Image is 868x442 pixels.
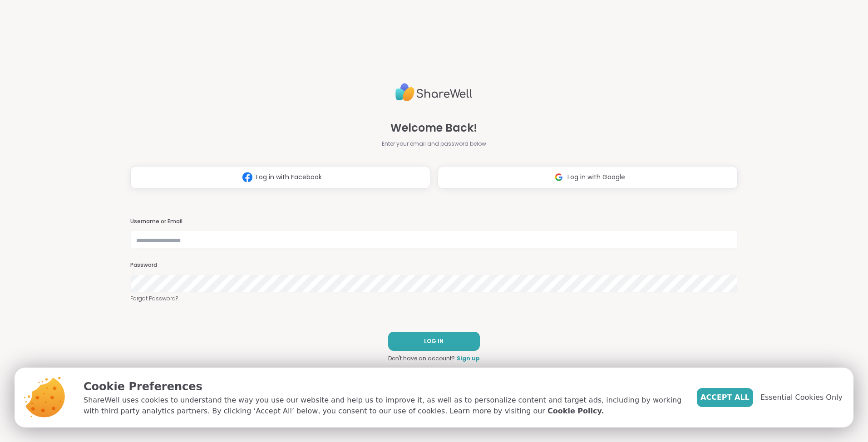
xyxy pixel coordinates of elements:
[438,166,738,189] button: Log in with Google
[84,378,682,395] p: Cookie Preferences
[84,395,682,417] p: ShareWell uses cookies to understand the way you use our website and help us to improve it, as we...
[550,169,567,186] img: ShareWell Logomark
[382,140,486,148] span: Enter your email and password below
[390,120,477,136] span: Welcome Back!
[388,332,480,351] button: LOG IN
[457,354,480,363] a: Sign up
[395,79,473,105] img: ShareWell Logo
[697,388,753,407] button: Accept All
[130,218,738,226] h3: Username or Email
[388,354,455,363] span: Don't have an account?
[130,166,430,189] button: Log in with Facebook
[700,392,750,403] span: Accept All
[130,295,738,303] a: Forgot Password?
[239,169,256,186] img: ShareWell Logomark
[256,172,322,182] span: Log in with Facebook
[130,261,738,269] h3: Password
[547,406,604,417] a: Cookie Policy.
[424,337,444,345] span: LOG IN
[567,172,625,182] span: Log in with Google
[760,392,843,403] span: Essential Cookies Only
